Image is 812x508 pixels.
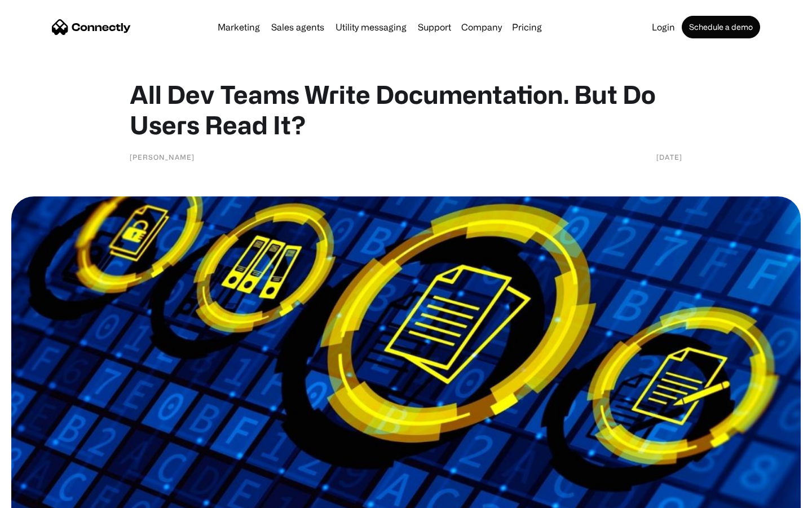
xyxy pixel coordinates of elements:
[331,23,411,32] a: Utility messaging
[413,23,456,32] a: Support
[656,151,682,163] div: [DATE]
[458,19,505,35] div: Company
[11,488,68,504] aside: Language selected: English
[130,151,195,163] div: [PERSON_NAME]
[23,488,68,504] ul: Language list
[52,19,131,36] a: home
[682,16,760,38] a: Schedule a demo
[130,79,682,140] h1: All Dev Teams Write Documentation. But Do Users Read It?
[507,23,546,32] a: Pricing
[461,19,502,35] div: Company
[267,23,329,32] a: Sales agents
[647,23,679,32] a: Login
[213,23,264,32] a: Marketing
